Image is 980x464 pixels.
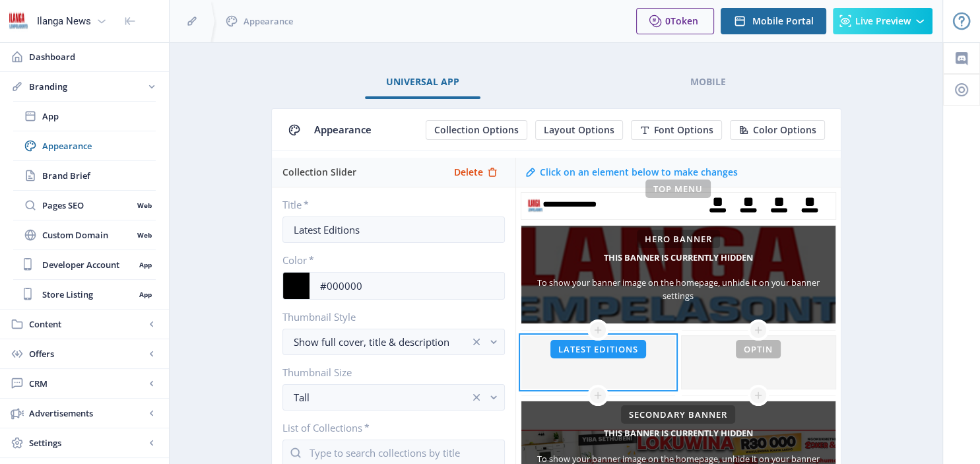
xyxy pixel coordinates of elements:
a: Developer AccountApp [13,250,156,279]
span: Appearance [314,123,372,136]
span: Settings [29,436,145,449]
span: App [42,110,156,123]
span: Universal App [386,77,459,87]
input: Your Title ... [282,216,505,243]
span: Branding [29,80,145,93]
label: Thumbnail Style [282,310,494,323]
nb-badge: Web [133,199,156,212]
span: Pages SEO [42,199,133,212]
div: Show full cover, title & description [294,334,470,350]
button: Delete [444,162,507,183]
a: Universal App [365,66,480,98]
nb-icon: clear [470,391,483,404]
nb-badge: App [135,288,156,301]
a: Appearance [13,131,156,160]
span: Offers [29,347,145,360]
button: Layout Options [535,120,623,140]
label: List of Collections [282,421,494,434]
div: Ilanga News [37,7,91,36]
nb-badge: App [135,258,156,271]
span: Store Listing [42,288,135,301]
a: Custom DomainWeb [13,220,156,249]
div: Tall [294,389,470,405]
button: Color Options [730,120,825,140]
a: Brand Brief [13,161,156,190]
div: To show your banner image on the homepage, unhide it on your banner settings [521,276,835,302]
nb-icon: clear [470,335,483,348]
span: Appearance [244,15,293,28]
img: 6e32966d-d278-493e-af78-9af65f0c2223.png [8,11,29,32]
span: Color Options [753,125,816,135]
span: Layout Options [544,125,614,135]
label: Title [282,198,494,211]
a: Mobile [669,66,747,98]
span: Mobile Portal [752,16,814,26]
div: Collection Slider [282,158,444,187]
span: Mobile [690,77,726,87]
span: Dashboard [29,50,158,63]
span: Collection Options [434,125,519,135]
span: Custom Domain [42,228,133,242]
a: App [13,102,156,131]
button: Show full cover, title & descriptionclear [282,329,505,355]
label: Thumbnail Size [282,366,494,379]
button: Font Options [631,120,722,140]
span: Appearance [42,139,156,152]
span: Font Options [654,125,713,135]
span: Advertisements [29,407,145,420]
a: Pages SEOWeb [13,191,156,220]
button: 0Token [636,8,714,34]
div: Click on an element below to make changes [540,166,738,179]
button: Tallclear [282,384,505,411]
button: Live Preview [833,8,932,34]
span: Live Preview [855,16,911,26]
span: Token [670,15,698,27]
span: CRM [29,377,145,390]
nb-badge: Web [133,228,156,242]
a: Store ListingApp [13,280,156,309]
span: Content [29,317,145,331]
input: #FFFFFF [310,273,504,298]
h5: This banner is currently hidden [604,247,753,268]
span: Brand Brief [42,169,156,182]
label: Color [282,253,494,267]
span: Developer Account [42,258,135,271]
button: Collection Options [426,120,527,140]
span: Delete [454,167,483,178]
button: Mobile Portal [721,8,826,34]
